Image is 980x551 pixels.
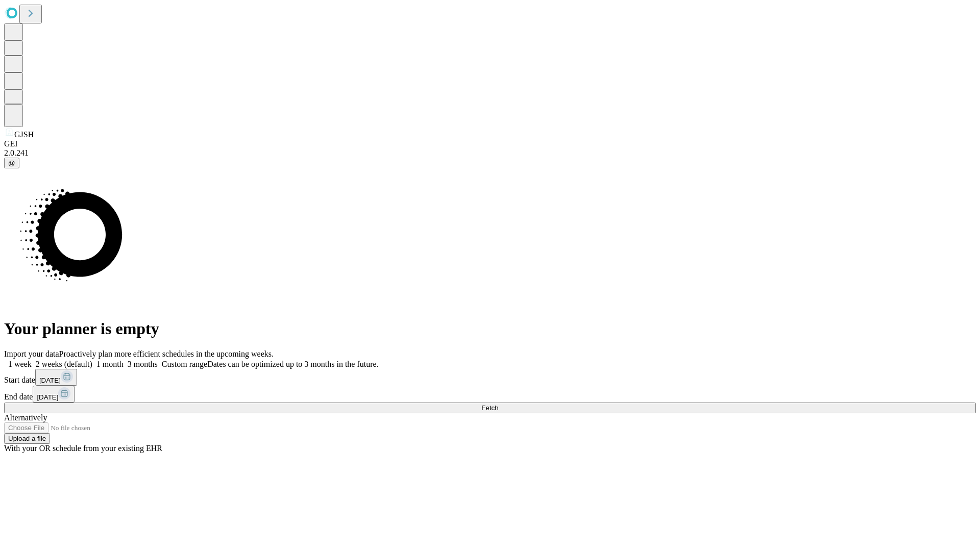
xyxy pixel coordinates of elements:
div: Start date [4,369,976,386]
span: 1 month [96,360,124,368]
span: Alternatively [4,413,47,422]
span: [DATE] [39,377,61,384]
button: @ [4,158,19,168]
div: End date [4,386,976,403]
span: GJSH [14,130,34,139]
button: [DATE] [33,386,75,403]
span: [DATE] [37,393,58,401]
span: 3 months [128,360,158,368]
button: [DATE] [35,369,77,386]
span: Fetch [481,404,498,412]
span: With your OR schedule from your existing EHR [4,444,162,453]
span: Custom range [162,360,207,368]
div: 2.0.241 [4,148,976,158]
span: Dates can be optimized up to 3 months in the future. [207,360,378,368]
h1: Your planner is empty [4,319,976,338]
span: Import your data [4,349,59,358]
span: 2 weeks (default) [36,360,92,368]
span: @ [8,159,15,167]
button: Fetch [4,403,976,413]
span: 1 week [8,360,32,368]
span: Proactively plan more efficient schedules in the upcoming weeks. [59,349,274,358]
div: GEI [4,139,976,148]
button: Upload a file [4,433,50,444]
